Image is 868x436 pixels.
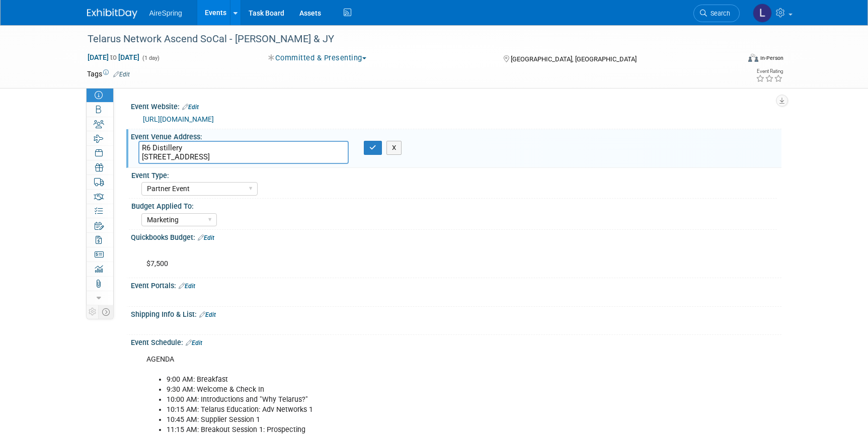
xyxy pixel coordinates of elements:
[131,199,777,211] div: Budget Applied To:
[141,55,160,61] span: (1 day)
[167,405,652,415] li: 10:15 AM: Telarus Education: Adv Networks 1
[143,115,214,123] a: [URL][DOMAIN_NAME]
[131,335,781,348] div: Event Schedule:
[139,244,658,274] div: $7,500
[386,141,402,155] button: X
[167,395,652,405] li: 10:00 AM: Introductions and "Why Telarus?"
[167,385,652,395] li: 9:30 AM: Welcome & Check In
[131,168,777,181] div: Event Type:
[707,10,730,17] span: Search
[131,129,781,142] div: Event Venue Address:
[87,9,137,19] img: ExhibitDay
[87,305,99,318] td: Personalize Event Tab Strip
[199,311,216,318] a: Edit
[167,375,652,385] li: 9:00 AM: Breakfast
[131,278,781,291] div: Event Portals:
[182,104,199,111] a: Edit
[109,53,118,61] span: to
[87,69,130,79] td: Tags
[760,54,783,62] div: In-Person
[756,69,783,74] div: Event Rating
[511,55,637,63] span: [GEOGRAPHIC_DATA], [GEOGRAPHIC_DATA]
[87,53,140,62] span: [DATE] [DATE]
[131,99,781,112] div: Event Website:
[179,283,195,290] a: Edit
[131,230,781,243] div: Quickbooks Budget:
[753,4,772,23] img: Lisa Chow
[149,9,182,17] span: AireSpring
[680,52,784,67] div: Event Format
[131,307,781,320] div: Shipping Info & List:
[167,415,652,425] li: 10:45 AM: Supplier Session 1
[186,339,202,346] a: Edit
[265,53,370,63] button: Committed & Presenting
[167,425,652,435] li: 11:15 AM: Breakout Session 1: Prospecting
[693,5,740,22] a: Search
[84,30,725,48] div: Telarus Network Ascend SoCal - [PERSON_NAME] & JY
[113,71,130,78] a: Edit
[748,54,758,62] img: Format-Inperson.png
[98,305,113,318] td: Toggle Event Tabs
[198,234,214,241] a: Edit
